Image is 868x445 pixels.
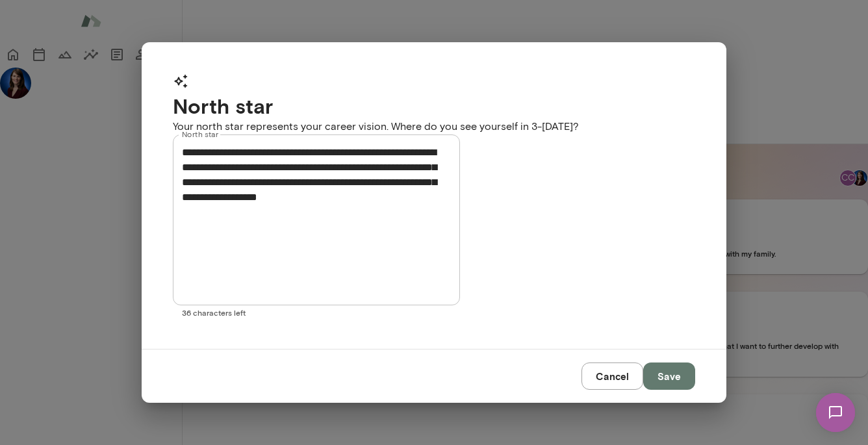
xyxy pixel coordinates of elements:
button: Save [643,362,695,390]
p: 36 characters left [182,307,451,318]
p: Your north star represents your career vision. Where do you see yourself in 3-[DATE]? [173,119,695,134]
label: North star [182,129,218,140]
button: Cancel [581,362,643,390]
h4: North star [173,94,695,118]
